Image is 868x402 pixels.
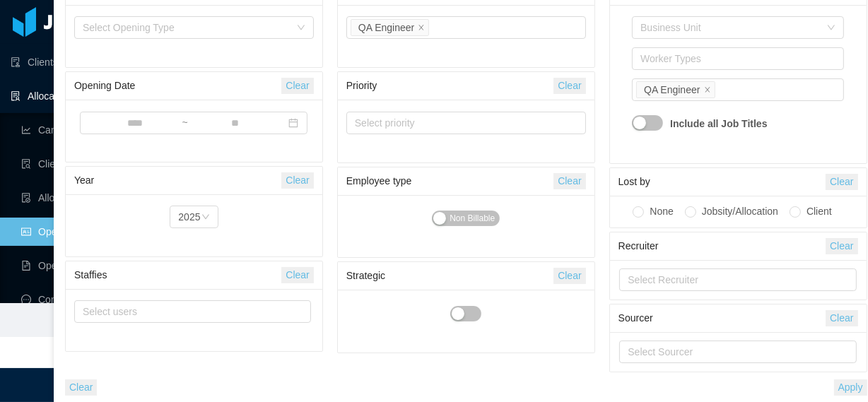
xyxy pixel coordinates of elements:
a: icon: messageComments [21,285,130,314]
div: 2025 [178,206,200,227]
div: Lost by [618,169,826,195]
button: Clear [553,268,585,284]
a: icon: idcardOpenings Flow [21,218,130,246]
i: icon: down [297,23,305,33]
div: Sourcer [618,305,826,331]
a: icon: file-doneAllocation Requests [21,184,130,212]
li: QA Engineer [636,81,715,98]
a: icon: auditClients [11,48,130,76]
button: Clear [281,172,313,189]
button: Clear [826,174,857,190]
a: icon: file-textOpenings [21,252,130,280]
div: Employee type [346,168,553,194]
div: Year [74,167,281,194]
div: Select Opening Type [83,20,290,35]
div: QA Engineer [358,20,414,35]
button: Clear [281,267,313,283]
li: QA Engineer [351,19,429,36]
span: Client [801,206,838,217]
div: Staffies [74,262,281,288]
div: Select users [83,305,296,319]
div: Recruiter [618,233,826,259]
i: icon: close [704,86,711,95]
button: Apply [834,379,867,396]
div: Select Sourcer [628,345,841,359]
span: Allocation [28,90,71,102]
span: None [644,206,679,217]
div: Strategic [346,263,553,289]
div: Worker Types [640,52,829,66]
button: Clear [553,78,585,94]
i: icon: calendar [288,118,298,128]
a: icon: line-chartCandidate Pipelines [21,116,130,144]
i: icon: close [418,24,425,32]
a: icon: file-searchClient Discoveries [21,150,130,178]
i: icon: solution [11,91,20,101]
span: Non Billable [450,211,495,225]
span: Jobsity/Allocation [696,206,784,217]
button: Clear [281,78,313,94]
div: QA Engineer [644,82,700,97]
div: Opening Date [74,73,281,99]
i: icon: down [827,23,835,33]
div: Business Unit [640,20,820,35]
div: Select Recruiter [628,273,841,287]
button: Clear [65,379,97,396]
div: Select priority [355,116,565,130]
button: Clear [826,310,857,326]
button: Clear [826,238,857,254]
button: Clear [553,173,585,189]
div: Priority [346,73,553,99]
strong: Include all Job Titles [670,110,767,138]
